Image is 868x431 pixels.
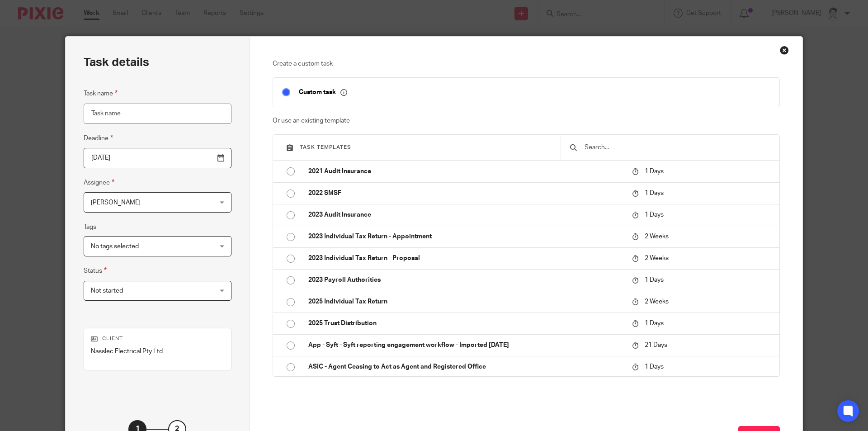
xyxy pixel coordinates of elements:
label: Assignee [84,177,114,188]
input: Task name [84,104,231,124]
label: Status [84,265,107,276]
p: 2021 Audit Insurance [308,167,623,176]
p: 2023 Audit Insurance [308,210,623,219]
input: Pick a date [84,148,231,168]
span: 1 Days [645,168,664,175]
span: 1 Days [645,320,664,327]
p: 2023 Payroll Authorities [308,275,623,284]
span: Not started [91,288,123,294]
span: Task templates [300,145,351,150]
span: 1 Days [645,190,664,196]
span: 1 Days [645,277,664,283]
span: 1 Days [645,212,664,218]
p: Client [91,335,224,342]
p: 2022 SMSF [308,189,623,198]
p: 2023 Individual Tax Return - Proposal [308,254,623,263]
label: Deadline [84,133,113,143]
h2: Task details [84,55,149,70]
label: Task name [84,88,118,99]
input: Search... [584,142,770,152]
p: Create a custom task [273,59,780,68]
p: 2023 Individual Tax Return - Appointment [308,232,623,241]
span: 2 Weeks [645,298,669,305]
label: Tags [84,223,96,232]
span: 2 Weeks [645,233,669,240]
span: No tags selected [91,243,139,250]
p: App - Syft - Syft reporting engagement workflow - Imported [DATE] [308,341,623,350]
p: Or use an existing template [273,116,780,125]
p: 2025 Individual Tax Return [308,297,623,306]
p: ASIC - Agent Ceasing to Act as Agent and Registered Office [308,362,623,371]
span: [PERSON_NAME] [91,199,141,206]
p: Nasslec Electrical Pty Ltd [91,347,224,356]
span: 1 Days [645,364,664,370]
p: Custom task [299,88,347,96]
span: 2 Weeks [645,255,669,261]
div: Close this dialog window [780,46,789,55]
p: 2025 Trust Distribution [308,319,623,328]
span: 21 Days [645,342,667,348]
